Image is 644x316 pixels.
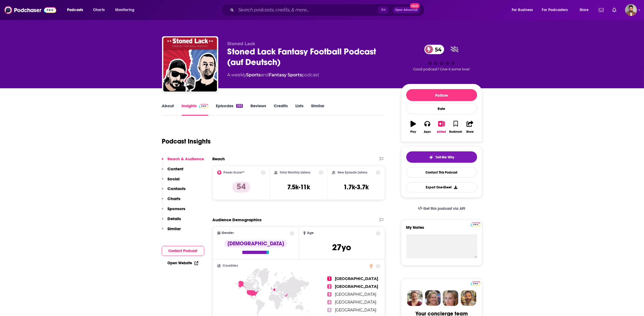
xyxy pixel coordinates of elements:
span: 2 [327,284,332,289]
a: Reviews [250,103,266,116]
a: About [162,103,174,116]
span: [GEOGRAPHIC_DATA] [335,276,378,281]
img: Barbara Profile [425,290,441,306]
a: Get this podcast via API [414,202,470,215]
button: Reach & Audience [162,156,204,166]
p: Reach & Audience [168,156,204,161]
div: Apps [424,130,431,133]
button: Play [406,117,420,137]
img: tell me why sparkle [429,155,433,159]
h2: Audience Demographics [213,217,262,222]
button: Show profile menu [625,4,637,16]
button: Sponsors [162,206,186,216]
a: Charts [90,6,108,14]
button: Added [434,117,448,137]
span: Charts [93,6,105,14]
button: open menu [539,6,576,14]
button: tell me why sparkleTell Me Why [406,151,477,163]
a: Episodes523 [216,103,243,116]
img: Stoned Lack Fantasy Football Podcast (auf Deutsch) [163,37,217,92]
span: ⌘ K [378,6,388,14]
span: For Business [512,6,533,14]
button: Bookmark [449,117,463,137]
p: Charts [168,196,181,201]
div: 523 [236,104,243,108]
button: Contacts [162,186,186,196]
span: Age [307,231,314,235]
h2: Reach [213,156,225,161]
div: 54Good podcast? Give it some love! [401,41,482,75]
h3: 1.7k-3.7k [344,183,369,191]
button: Content [162,166,184,176]
button: Contact Podcast [162,246,204,256]
button: Details [162,216,181,226]
p: Content [168,166,184,171]
span: 5 [327,308,332,312]
a: Sports [246,72,261,77]
img: Podchaser - Follow, Share and Rate Podcasts [4,5,56,15]
button: Open AdvancedNew [393,7,420,13]
div: [DEMOGRAPHIC_DATA] [224,240,287,247]
span: 4 [327,300,332,304]
span: [GEOGRAPHIC_DATA] [335,300,376,305]
div: Added [437,130,446,133]
button: Share [463,117,477,137]
div: Share [466,130,474,133]
span: 3 [327,292,332,297]
img: User Profile [625,4,637,16]
img: Sydney Profile [407,290,423,306]
a: Show notifications dropdown [597,5,606,15]
h2: Power Score™ [224,171,245,174]
span: Tell Me Why [435,155,454,159]
a: Similar [311,103,324,116]
a: Lists [295,103,303,116]
span: Logged in as calmonaghan [625,4,637,16]
span: 27 yo [332,242,351,253]
span: and [261,72,269,77]
span: New [410,3,420,8]
button: open menu [508,6,540,14]
button: open menu [63,6,90,14]
button: open menu [576,6,596,14]
button: Follow [406,89,477,101]
span: Good podcast? Give it some love! [413,67,470,71]
a: Pro website [471,281,480,286]
button: Social [162,176,180,186]
img: Jon Profile [461,290,476,306]
div: Play [410,130,416,133]
a: Credits [274,103,288,116]
a: 54 [424,45,444,54]
a: InsightsPodchaser Pro [182,103,209,116]
img: Podchaser Pro [199,104,209,108]
span: Stoned Lack [227,41,256,46]
p: 54 [232,182,250,193]
button: Charts [162,196,181,206]
img: Jules Profile [443,290,458,306]
h1: Podcast Insights [162,137,211,145]
a: Pro website [471,221,480,227]
span: 1 [327,276,332,281]
label: My Notes [406,225,477,234]
span: Gender [222,231,234,235]
span: Countries [223,264,238,268]
input: Search podcasts, credits, & more... [236,6,378,14]
div: Bookmark [449,130,462,133]
span: Podcasts [67,6,83,14]
span: More [580,6,589,14]
p: Similar [168,226,181,231]
a: Contact This Podcast [406,167,477,178]
button: Apps [420,117,434,137]
button: open menu [111,6,141,14]
img: Podchaser Pro [471,281,480,286]
span: [GEOGRAPHIC_DATA] [335,292,376,297]
p: Details [168,216,181,221]
h2: Total Monthly Listens [280,171,310,174]
span: Open Advanced [395,9,418,11]
div: Search podcasts, credits, & more... [226,4,430,16]
p: Contacts [168,186,186,191]
p: Sponsors [168,206,186,211]
span: [GEOGRAPHIC_DATA] [335,284,378,289]
img: Podchaser Pro [471,222,480,227]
